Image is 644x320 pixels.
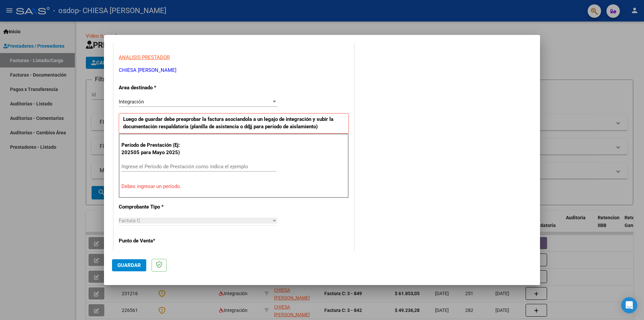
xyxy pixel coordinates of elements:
[119,218,140,224] span: Factura C
[621,297,637,313] div: Open Intercom Messenger
[119,54,170,60] span: ANALISIS PRESTADOR
[123,116,333,130] strong: Luego de guardar debe preaprobar la factura asociandola a un legajo de integración y subir la doc...
[117,262,141,268] span: Guardar
[112,259,146,271] button: Guardar
[119,99,144,105] span: Integración
[119,203,188,211] p: Comprobante Tipo *
[121,183,346,190] p: Debes ingresar un período.
[119,237,188,245] p: Punto de Venta
[119,66,349,74] p: CHIESA [PERSON_NAME]
[119,84,188,92] p: Area destinado *
[121,141,189,156] p: Período de Prestación (Ej: 202505 para Mayo 2025)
